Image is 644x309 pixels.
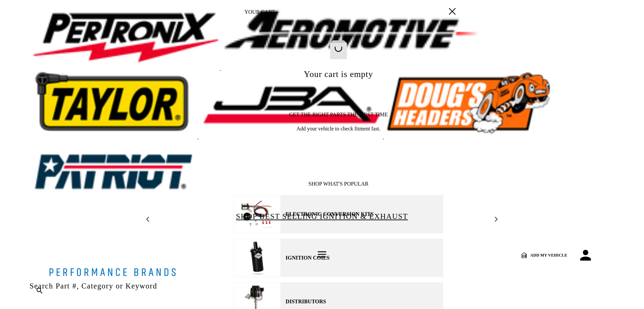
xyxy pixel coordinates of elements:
span: Add my vehicle [530,253,567,258]
a: SHOP BEST SELLING IGNITION & EXHAUST [236,212,408,221]
div: 1 of 2 [158,212,486,221]
summary: Menu [310,248,334,260]
slideshow-component: Translation missing: en.sections.announcements.announcement_bar [3,208,641,230]
input: Search Part #, Category or Keyword [30,280,286,304]
button: search button [30,280,53,304]
h6: Shop what's popular [234,181,443,187]
p: Add your vehicle to check fitment fast. [234,126,443,132]
h2: Your cart [234,9,275,15]
div: Announcement [158,212,486,221]
span: 1 [521,251,530,260]
h6: Get the right parts the first time [234,112,443,118]
a: 1Add my vehicle [518,245,570,266]
button: Translation missing: en.sections.announcements.next_announcement [486,208,507,230]
img: Pertronix [30,230,197,280]
button: Translation missing: en.sections.announcements.previous_announcement [137,208,158,230]
button: Add your vehicle [280,140,397,149]
h2: Your cart is empty [234,69,443,79]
